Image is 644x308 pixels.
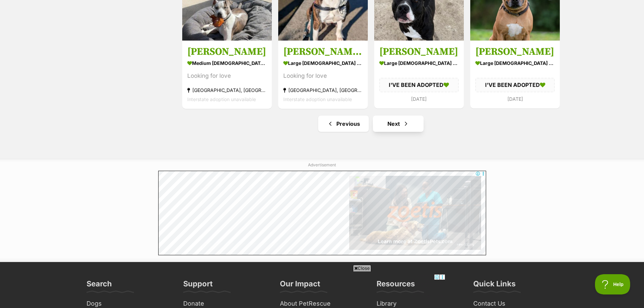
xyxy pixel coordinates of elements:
[187,86,267,95] div: [GEOGRAPHIC_DATA], [GEOGRAPHIC_DATA]
[379,78,459,92] div: I'VE BEEN ADOPTED
[475,94,555,103] div: [DATE]
[283,71,363,80] div: Looking for love
[470,40,560,108] a: [PERSON_NAME] large [DEMOGRAPHIC_DATA] Dog I'VE BEEN ADOPTED [DATE] favourite
[379,45,459,58] h3: [PERSON_NAME]
[182,40,272,109] a: [PERSON_NAME] medium [DEMOGRAPHIC_DATA] Dog Looking for love [GEOGRAPHIC_DATA], [GEOGRAPHIC_DATA]...
[374,40,464,108] a: [PERSON_NAME] large [DEMOGRAPHIC_DATA] Dog I'VE BEEN ADOPTED [DATE] favourite
[595,274,630,294] iframe: Help Scout Beacon - Open
[182,116,560,132] nav: Pagination
[283,86,363,95] div: [GEOGRAPHIC_DATA], [GEOGRAPHIC_DATA]
[475,58,555,68] div: large [DEMOGRAPHIC_DATA] Dog
[373,116,424,132] a: Next page
[278,40,368,109] a: [PERSON_NAME] Bone large [DEMOGRAPHIC_DATA] Dog Looking for love [GEOGRAPHIC_DATA], [GEOGRAPHIC_D...
[473,279,516,292] h3: Quick Links
[475,78,555,92] div: I'VE BEEN ADOPTED
[318,116,369,132] a: Previous page
[187,96,256,102] span: Interstate adoption unavailable
[379,58,459,68] div: large [DEMOGRAPHIC_DATA] Dog
[187,71,267,80] div: Looking for love
[187,58,267,68] div: medium [DEMOGRAPHIC_DATA] Dog
[353,265,371,271] span: Close
[199,274,445,305] iframe: Advertisement
[187,45,267,58] h3: [PERSON_NAME]
[379,94,459,103] div: [DATE]
[183,279,213,292] h3: Support
[283,58,363,68] div: large [DEMOGRAPHIC_DATA] Dog
[283,45,363,58] h3: [PERSON_NAME] Bone
[283,96,352,102] span: Interstate adoption unavailable
[475,45,555,58] h3: [PERSON_NAME]
[158,171,486,255] iframe: Advertisement
[87,279,112,292] h3: Search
